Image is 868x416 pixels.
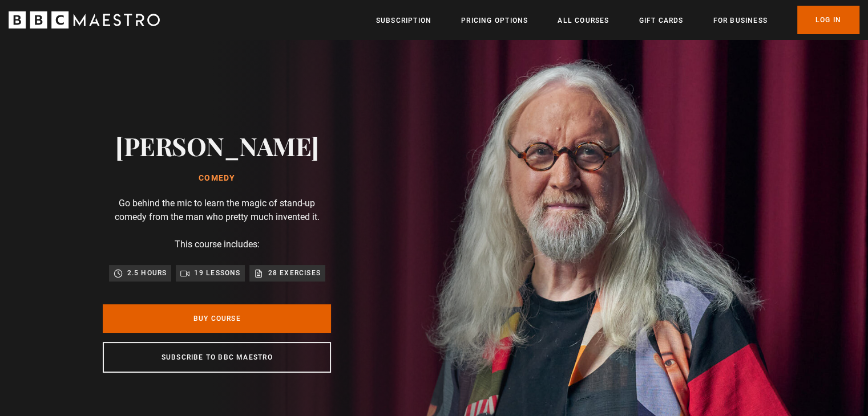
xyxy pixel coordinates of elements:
[461,15,528,26] a: Pricing Options
[9,11,160,28] svg: BBC Maestro
[194,267,240,279] p: 19 lessons
[268,267,320,279] p: 28 exercises
[558,15,609,26] a: All Courses
[115,131,319,160] h2: [PERSON_NAME]
[639,15,683,26] a: Gift Cards
[376,15,431,26] a: Subscription
[115,174,319,183] h1: Comedy
[713,15,767,26] a: For business
[103,304,331,333] a: Buy Course
[175,238,260,251] p: This course includes:
[797,6,859,34] a: Log In
[376,6,859,34] nav: Primary
[127,267,167,279] p: 2.5 hours
[103,342,331,373] a: Subscribe to BBC Maestro
[103,197,331,224] p: Go behind the mic to learn the magic of stand-up comedy from the man who pretty much invented it.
